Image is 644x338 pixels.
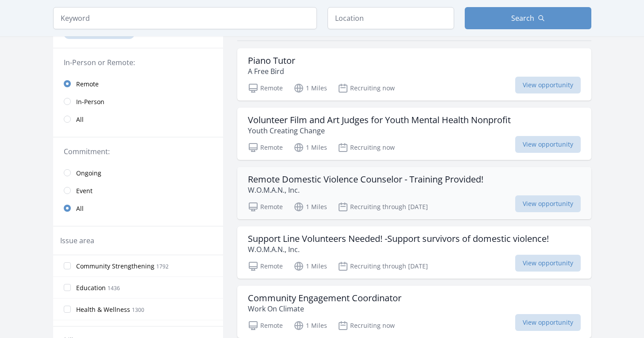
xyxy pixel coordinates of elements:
a: Volunteer Film and Art Judges for Youth Mental Health Nonprofit Youth Creating Change Remote 1 Mi... [237,108,591,160]
p: Work On Climate [248,303,401,314]
p: Remote [248,320,283,331]
input: Health & Wellness 1300 [64,306,71,313]
p: Remote [248,142,283,153]
input: Education 1436 [64,284,71,291]
span: View opportunity [515,136,581,153]
span: All [76,115,84,124]
p: W.O.M.A.N., Inc. [248,185,483,195]
span: In-Person [76,97,104,106]
a: Remote Domestic Violence Counselor - Training Provided! W.O.M.A.N., Inc. Remote 1 Miles Recruitin... [237,167,591,219]
p: 1 Miles [293,320,327,331]
span: 1300 [132,306,144,314]
p: Remote [248,202,283,212]
span: Remote [76,80,99,89]
span: 1792 [156,263,169,270]
legend: In-Person or Remote: [64,57,212,68]
span: Search [511,13,534,23]
input: Keyword [53,7,317,29]
p: Recruiting now [338,142,395,153]
p: Recruiting now [338,83,395,93]
a: Event [53,182,223,199]
span: View opportunity [515,314,581,331]
a: Support Line Volunteers Needed! -Support survivors of domestic violence! W.O.M.A.N., Inc. Remote ... [237,226,591,279]
span: Community Strengthening [76,262,154,271]
p: 1 Miles [293,83,327,93]
p: Recruiting now [338,320,395,331]
p: 1 Miles [293,202,327,212]
p: Remote [248,261,283,272]
p: Recruiting through [DATE] [338,261,428,272]
span: 1436 [108,284,120,292]
legend: Commitment: [64,146,212,157]
h3: Community Engagement Coordinator [248,293,401,303]
h3: Volunteer Film and Art Judges for Youth Mental Health Nonprofit [248,115,511,125]
a: Remote [53,75,223,93]
a: In-Person [53,93,223,110]
a: Piano Tutor A Free Bird Remote 1 Miles Recruiting now View opportunity [237,48,591,101]
p: Youth Creating Change [248,125,511,136]
legend: Issue area [60,235,94,246]
p: 1 Miles [293,261,327,272]
a: All [53,199,223,217]
button: Search [465,7,591,29]
span: Event [76,186,93,195]
p: A Free Bird [248,66,295,77]
span: View opportunity [515,77,581,93]
h3: Piano Tutor [248,55,295,66]
span: View opportunity [515,255,581,272]
input: Location [328,7,454,29]
h3: Remote Domestic Violence Counselor - Training Provided! [248,174,483,185]
a: Ongoing [53,164,223,182]
span: Ongoing [76,169,101,178]
span: View opportunity [515,195,581,212]
span: All [76,204,84,213]
a: Community Engagement Coordinator Work On Climate Remote 1 Miles Recruiting now View opportunity [237,286,591,338]
h3: Support Line Volunteers Needed! -Support survivors of domestic violence! [248,233,549,244]
span: Education [76,284,106,292]
span: Health & Wellness [76,305,130,314]
p: Remote [248,83,283,93]
input: Community Strengthening 1792 [64,262,71,269]
p: W.O.M.A.N., Inc. [248,244,549,255]
a: All [53,110,223,128]
p: 1 Miles [293,142,327,153]
p: Recruiting through [DATE] [338,202,428,212]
